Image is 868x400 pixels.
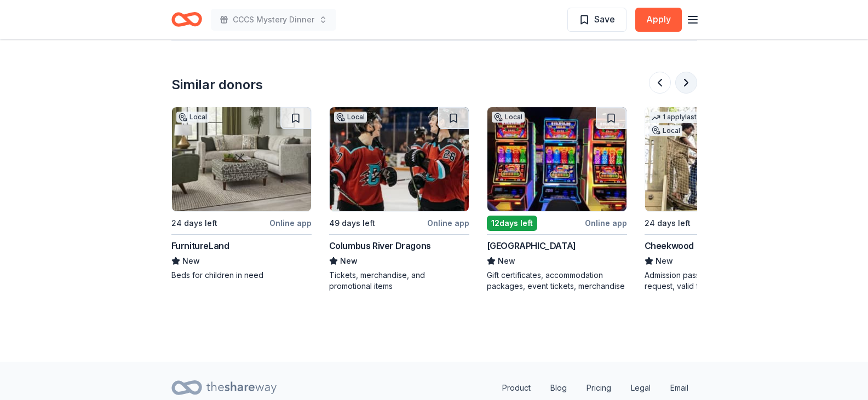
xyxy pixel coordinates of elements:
[487,107,627,292] a: Image for Prairie's Edge Casino ResortLocal12days leftOnline app[GEOGRAPHIC_DATA]NewGift certific...
[649,112,718,123] div: 1 apply last week
[649,125,682,136] div: Local
[578,377,620,399] a: Pricing
[171,217,217,230] div: 24 days left
[330,107,469,211] img: Image for Columbus River Dragons
[269,216,312,230] div: Online app
[487,270,627,292] div: Gift certificates, accommodation packages, event tickets, merchandise
[176,112,209,123] div: Local
[645,107,784,211] img: Image for Cheekwood
[493,377,539,399] a: Product
[645,239,694,252] div: Cheekwood
[171,7,202,32] a: Home
[171,76,263,94] div: Similar donors
[487,107,626,211] img: Image for Prairie's Edge Casino Resort
[645,270,785,292] div: Admission passes, up to 4 per request, valid for six months after request date
[567,8,626,32] button: Save
[635,8,682,32] button: Apply
[329,107,469,292] a: Image for Columbus River DragonsLocal49 days leftOnline appColumbus River DragonsNewTickets, merc...
[622,377,659,399] a: Legal
[656,254,673,268] span: New
[645,107,785,292] a: Image for Cheekwood1 applylast weekLocal24 days leftOnline appCheekwoodNewAdmission passes, up to...
[542,377,576,399] a: Blog
[645,217,691,230] div: 24 days left
[329,217,375,230] div: 49 days left
[171,107,312,281] a: Image for FurnitureLandLocal24 days leftOnline appFurnitureLandNewBeds for children in need
[662,377,697,399] a: Email
[427,216,469,230] div: Online app
[487,239,576,252] div: [GEOGRAPHIC_DATA]
[329,239,431,252] div: Columbus River Dragons
[594,12,615,26] span: Save
[487,216,537,231] div: 12 days left
[492,112,525,123] div: Local
[329,270,469,292] div: Tickets, merchandise, and promotional items
[340,254,358,268] span: New
[233,13,314,26] span: CCCS Mystery Dinner
[171,270,312,281] div: Beds for children in need
[172,107,311,211] img: Image for FurnitureLand
[171,239,229,252] div: FurnitureLand
[498,254,515,268] span: New
[182,254,200,268] span: New
[585,216,627,230] div: Online app
[493,377,697,399] nav: quick links
[334,112,367,123] div: Local
[211,9,336,31] button: CCCS Mystery Dinner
